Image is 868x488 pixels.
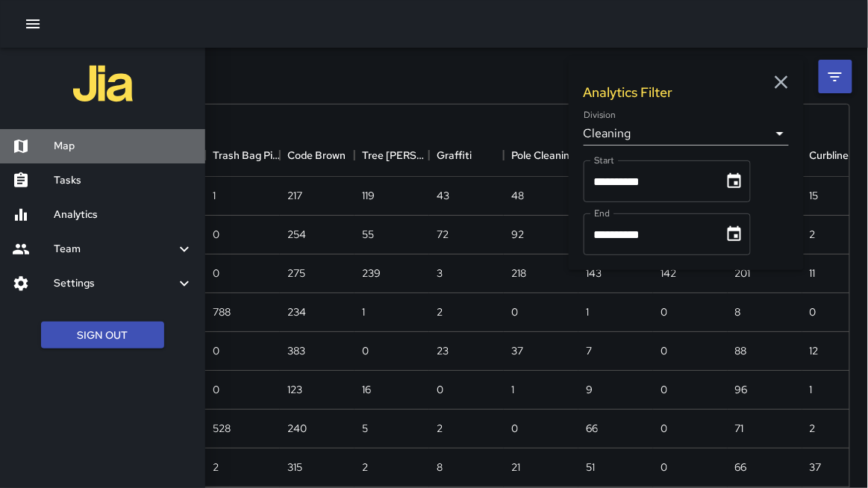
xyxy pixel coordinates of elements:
[54,138,193,154] h6: Map
[54,172,193,189] h6: Tasks
[54,207,193,223] h6: Analytics
[54,241,175,257] h6: Team
[73,54,133,113] img: jia-logo
[54,275,175,292] h6: Settings
[41,322,164,349] button: Sign Out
